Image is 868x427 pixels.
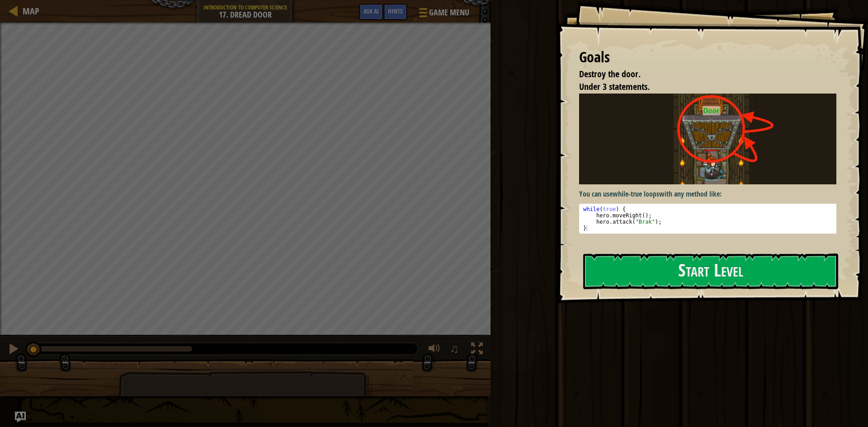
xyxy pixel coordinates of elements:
button: Game Menu [412,4,475,25]
button: Ctrl + P: Pause [5,341,23,359]
div: Goals [579,47,836,68]
button: Toggle fullscreen [468,341,486,359]
span: Ask AI [363,7,379,15]
img: Dread door [579,94,843,185]
button: Ask AI [15,412,26,422]
button: ♫ [448,341,463,359]
p: You can use with any method like: [579,189,843,199]
li: Destroy the door. [568,68,834,81]
a: Map [18,5,39,17]
span: Map [23,5,39,17]
button: Adjust volume [425,341,443,359]
button: Ask AI [359,4,383,20]
span: ♫ [450,342,459,356]
span: Game Menu [429,7,469,19]
strong: while-true loops [613,189,659,199]
span: Destroy the door. [579,68,641,80]
span: Under 3 statements. [579,80,650,93]
li: Under 3 statements. [568,80,834,94]
span: Hints [388,7,403,15]
button: Start Level [583,253,838,289]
